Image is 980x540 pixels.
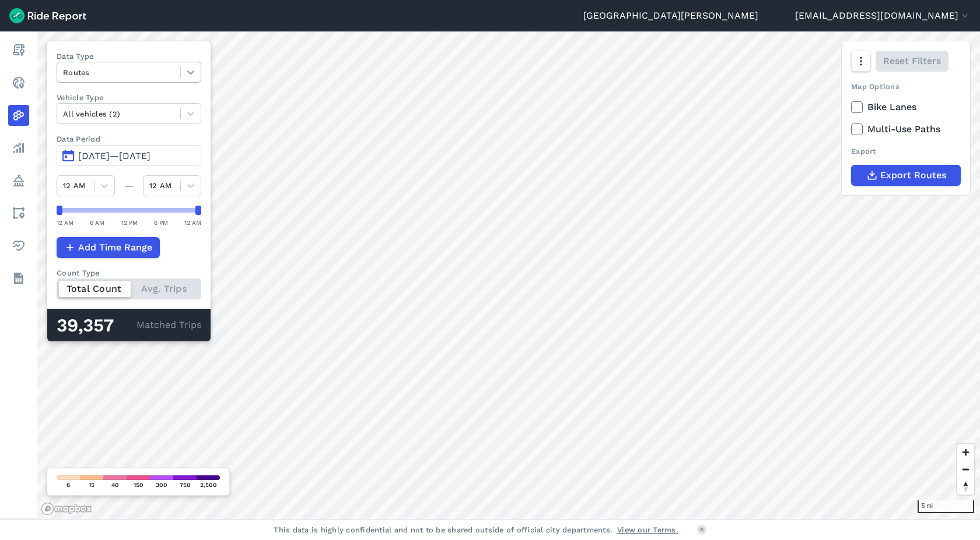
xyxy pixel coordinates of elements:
span: [DATE]—[DATE] [78,150,150,161]
div: 12 PM [121,217,138,228]
button: Reset bearing to north [957,478,974,495]
a: Heatmaps [8,105,29,126]
label: Data Type [57,51,201,62]
div: 6 PM [154,217,168,228]
div: Export [851,146,961,157]
div: 5 mi [918,500,974,513]
label: Data Period [57,133,201,144]
canvas: Map [37,31,980,519]
a: Health [8,235,29,256]
button: Zoom out [957,461,974,478]
a: Mapbox logo [41,502,92,516]
img: Ride Report [9,8,86,23]
button: [DATE]—[DATE] [57,145,201,166]
div: 39,357 [57,318,136,333]
div: 12 AM [57,217,73,228]
div: — [115,179,143,193]
a: View our Terms. [617,524,678,535]
button: [EMAIL_ADDRESS][DOMAIN_NAME] [795,9,971,23]
label: Multi-Use Paths [851,122,961,136]
a: Realtime [8,72,29,93]
label: Vehicle Type [57,92,201,103]
div: Map Options [851,81,961,92]
span: Reset Filters [883,54,941,68]
a: Datasets [8,268,29,289]
span: Add Time Range [78,241,152,255]
button: Add Time Range [57,237,160,258]
a: Analyze [8,137,29,158]
button: Reset Filters [876,51,949,72]
div: Count Type [57,267,201,278]
div: Matched Trips [47,309,211,341]
a: Report [8,40,29,61]
div: 12 AM [184,217,201,228]
a: Policy [8,170,29,191]
span: Export Routes [880,168,946,182]
button: Export Routes [851,165,961,186]
a: Areas [8,203,29,224]
label: Bike Lanes [851,100,961,114]
a: [GEOGRAPHIC_DATA][PERSON_NAME] [583,9,758,23]
button: Zoom in [957,444,974,461]
div: 6 AM [90,217,104,228]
